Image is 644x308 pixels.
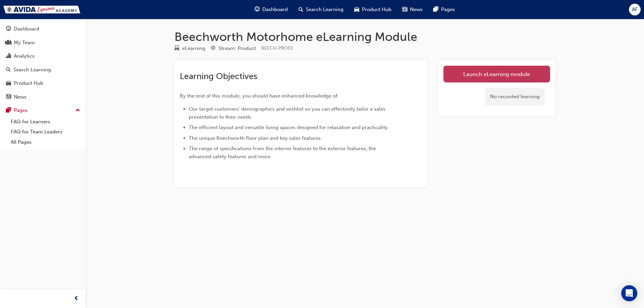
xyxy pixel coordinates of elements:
[182,45,205,52] div: eLearning
[218,45,256,52] div: Stream: Product
[402,5,407,14] span: news-icon
[261,45,293,51] span: Learning resource code
[8,137,83,147] a: All Pages
[3,91,83,103] a: News
[6,40,11,46] span: people-icon
[189,124,389,130] span: The efficient layout and versatile living spaces designed for relaxation and practicality.
[428,3,460,16] a: pages-iconPages
[174,29,555,44] h1: Beechworth Motorhome eLearning Module
[211,44,256,53] div: Stream
[6,67,11,73] span: search-icon
[3,23,83,35] a: Dashboard
[354,5,359,14] span: car-icon
[262,6,288,13] span: Dashboard
[3,77,83,89] a: Product Hub
[6,53,11,59] span: chart-icon
[189,106,387,120] span: Our target customers’ demographics and wishlist so you can effectively tailor a sales presentatio...
[632,6,638,13] span: AF
[3,64,83,76] a: Search Learning
[6,80,11,86] span: car-icon
[174,44,205,53] div: Type
[3,37,83,49] a: My Team
[3,21,83,104] button: DashboardMy TeamAnalyticsSearch LearningProduct HubNews
[299,5,303,14] span: search-icon
[6,26,11,32] span: guage-icon
[3,104,83,117] button: Pages
[14,93,26,101] div: News
[485,88,545,106] div: No recorded learning
[6,108,11,114] span: pages-icon
[14,25,39,33] div: Dashboard
[443,66,550,82] a: Launch eLearning module
[3,6,80,13] img: Trak
[14,52,35,60] div: Analytics
[189,145,377,160] span: The range of specifications from the interior features to the exterior features, the advanced saf...
[441,6,455,13] span: Pages
[180,71,257,81] span: Learning Objectives
[621,285,637,301] div: Open Intercom Messenger
[249,3,293,16] a: guage-iconDashboard
[211,46,216,52] span: target-icon
[629,4,641,15] button: AF
[174,46,179,52] span: learningResourceType_ELEARNING-icon
[14,107,28,114] div: Pages
[189,135,322,141] span: The unique Beechworth floor plan and key sales features.
[255,5,260,14] span: guage-icon
[14,39,35,47] div: My Team
[8,117,83,127] a: FAQ for Learners
[13,66,51,74] div: Search Learning
[293,3,349,16] a: search-iconSearch Learning
[397,3,428,16] a: news-iconNews
[349,3,397,16] a: car-iconProduct Hub
[14,79,43,87] div: Product Hub
[75,106,80,115] span: up-icon
[410,6,423,13] span: News
[3,50,83,62] a: Analytics
[306,6,343,13] span: Search Learning
[8,127,83,137] a: FAQ for Team Leaders
[74,295,79,303] span: prev-icon
[6,94,11,100] span: news-icon
[433,5,438,14] span: pages-icon
[180,93,339,99] span: By the end of this module, you should have enhanced knowledge of:
[362,6,391,13] span: Product Hub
